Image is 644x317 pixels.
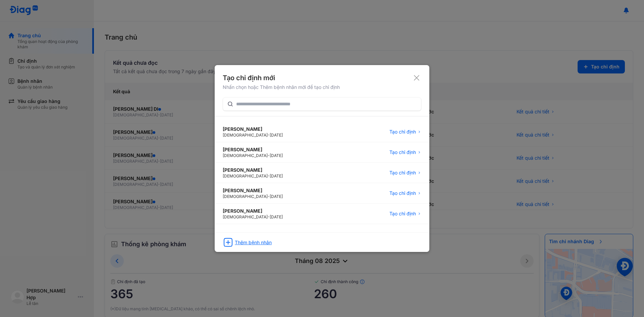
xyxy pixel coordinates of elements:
[223,84,421,91] div: Nhấn chọn hoặc Thêm bệnh nhân mới để tạo chỉ định
[268,194,270,199] span: -
[223,153,268,158] span: [DEMOGRAPHIC_DATA]
[270,153,283,158] span: [DATE]
[223,126,283,133] div: [PERSON_NAME]
[268,214,270,219] span: -
[223,146,283,153] div: [PERSON_NAME]
[223,187,283,194] div: [PERSON_NAME]
[270,214,283,219] span: [DATE]
[389,169,416,176] span: Tạo chỉ định
[389,149,416,156] span: Tạo chỉ định
[223,133,268,138] span: [DEMOGRAPHIC_DATA]
[223,208,283,214] div: [PERSON_NAME]
[270,133,283,138] span: [DATE]
[235,239,272,246] div: Thêm bệnh nhân
[223,173,268,178] span: [DEMOGRAPHIC_DATA]
[389,190,416,197] span: Tạo chỉ định
[223,194,268,199] span: [DEMOGRAPHIC_DATA]
[389,210,416,217] span: Tạo chỉ định
[389,128,416,135] span: Tạo chỉ định
[268,173,270,178] span: -
[270,173,283,178] span: [DATE]
[270,194,283,199] span: [DATE]
[223,167,283,173] div: [PERSON_NAME]
[223,73,421,83] div: Tạo chỉ định mới
[223,214,268,219] span: [DEMOGRAPHIC_DATA]
[268,153,270,158] span: -
[268,133,270,138] span: -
